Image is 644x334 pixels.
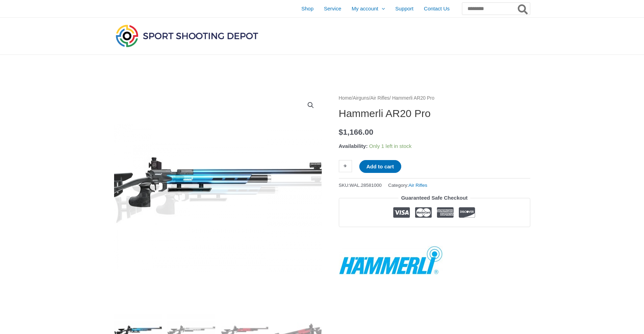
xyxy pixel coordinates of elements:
a: Airguns [353,95,369,101]
h1: Hammerli AR20 Pro [339,107,530,120]
a: Hämmerli [339,246,443,275]
span: $ [339,128,343,136]
img: Hämmerli AR20 Pro [114,94,322,302]
img: Sport Shooting Depot [114,23,260,49]
button: Search [516,3,530,15]
button: Add to cart [359,160,401,173]
span: WAL.28581000 [350,183,382,188]
span: Only 1 left in stock [369,143,412,149]
span: Availability: [339,143,368,149]
a: View full-screen image gallery [304,99,317,111]
span: Category: [388,181,427,190]
a: Home [339,95,352,101]
nav: Breadcrumb [339,94,530,103]
a: Air Rifles [370,95,389,101]
iframe: Customer reviews powered by Trustpilot [339,232,530,241]
legend: Guaranteed Safe Checkout [398,193,471,203]
a: + [339,160,352,172]
a: Air Rifles [409,183,427,188]
span: SKU: [339,181,382,190]
bdi: 1,166.00 [339,128,373,136]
